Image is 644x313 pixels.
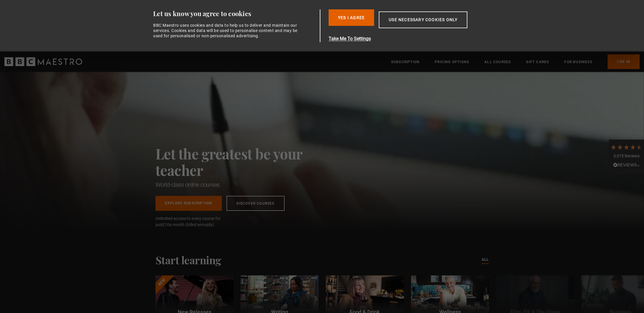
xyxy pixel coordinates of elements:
[155,254,221,266] h2: Start learning
[155,196,222,211] a: Explore Subscription
[608,54,640,69] a: Log In
[153,9,317,18] div: Let us know you agree to cookies
[4,57,82,66] svg: BBC Maestro
[610,153,643,159] div: 5,975 Reviews
[482,257,489,263] a: All
[484,59,511,65] a: All Courses
[227,196,285,211] a: Discover Courses
[155,181,329,189] h1: World-class online courses
[435,59,469,65] a: Pricing Options
[155,145,329,178] h2: Let the greatest be your teacher
[610,162,643,169] div: Read All Reviews
[391,59,420,65] a: Subscription
[379,11,467,28] button: Use necessary cookies only
[155,216,235,228] span: Unlimited access to every course for just a month (billed annually)
[564,59,592,65] a: For business
[329,35,495,42] button: Take Me To Settings
[610,144,643,150] div: 4.7 Stars
[162,222,169,227] span: £10
[329,9,374,26] button: Yes I Agree
[153,23,301,39] div: BBC Maestro uses cookies and data to help us to deliver and maintain our services. Cookies and da...
[526,59,549,65] a: Gift Cards
[609,139,644,174] div: 5,975 ReviewsRead All Reviews
[391,54,640,69] nav: Primary
[613,163,640,167] img: REVIEWS.io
